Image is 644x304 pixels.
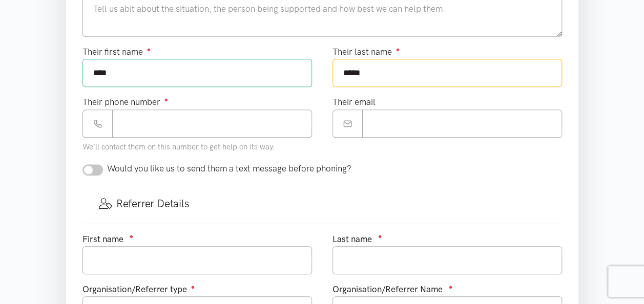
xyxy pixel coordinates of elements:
sup: ● [449,283,453,291]
sup: ● [130,232,134,240]
label: Their phone number [82,95,169,109]
label: Their email [333,95,376,109]
sup: ● [164,96,169,103]
label: First name [82,232,123,246]
sup: ● [191,283,195,291]
label: Their first name [82,45,151,59]
label: Their last name [333,45,400,59]
sup: ● [378,232,382,240]
label: Last name [333,232,372,246]
sup: ● [396,46,400,53]
sup: ● [147,46,151,53]
input: Email [362,110,562,138]
div: Organisation/Referrer type [82,283,312,296]
label: Organisation/Referrer Name [333,283,443,296]
small: We'll contact them on this number to get help on its way. [82,142,275,151]
span: Would you like us to send them a text message before phoning? [107,163,351,173]
h3: Referrer Details [99,196,546,211]
input: Phone number [112,110,312,138]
